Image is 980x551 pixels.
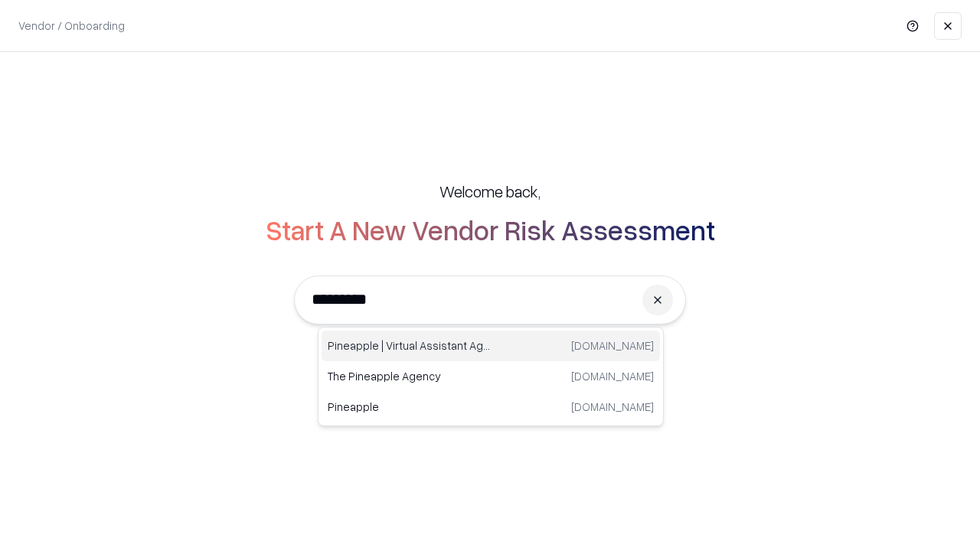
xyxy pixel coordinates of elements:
h2: Start A New Vendor Risk Assessment [266,214,715,245]
p: Pineapple [328,399,491,415]
p: [DOMAIN_NAME] [571,337,654,354]
p: Vendor / Onboarding [18,18,125,34]
p: Pineapple | Virtual Assistant Agency [328,337,491,354]
p: The Pineapple Agency [328,368,491,384]
p: [DOMAIN_NAME] [571,399,654,415]
h5: Welcome back, [439,181,541,202]
div: Suggestions [318,327,664,426]
p: [DOMAIN_NAME] [571,368,654,384]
